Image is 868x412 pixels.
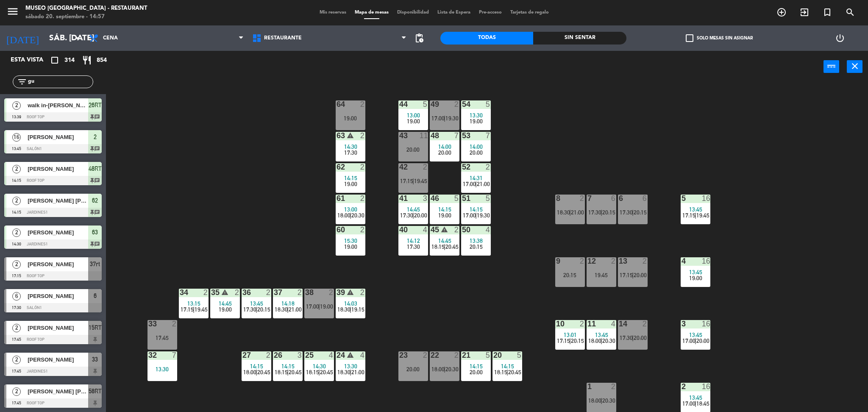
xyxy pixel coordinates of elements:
[444,243,445,250] span: |
[344,181,357,187] span: 19:00
[256,369,257,376] span: |
[686,34,693,42] span: check_box_outline_blank
[799,7,810,17] i: exit_to_app
[50,55,60,65] i: crop_square
[407,243,420,250] span: 17:30
[89,100,102,110] span: 26RT
[344,363,357,370] span: 13:30
[602,209,615,216] span: 20:15
[454,351,459,359] div: 2
[470,118,483,125] span: 19:00
[337,289,337,296] div: 39
[350,369,351,376] span: |
[400,212,413,219] span: 17:30
[94,291,97,301] span: 6
[475,212,477,219] span: |
[506,369,508,376] span: |
[360,100,365,108] div: 2
[580,320,585,328] div: 2
[601,209,602,216] span: |
[4,55,61,65] div: Esta vista
[287,306,289,313] span: |
[643,320,648,328] div: 2
[315,10,351,15] span: Mis reservas
[580,257,585,265] div: 2
[28,101,88,110] span: walk in-[PERSON_NAME]
[399,100,400,108] div: 44
[702,383,710,390] div: 16
[569,337,571,344] span: |
[219,300,232,307] span: 14:45
[475,10,506,15] span: Pre-acceso
[470,175,483,181] span: 14:31
[344,143,357,150] span: 14:30
[682,337,696,344] span: 17:00
[360,195,365,202] div: 2
[438,237,451,244] span: 14:45
[398,366,428,372] div: 20:00
[103,35,118,41] span: Cena
[602,337,615,344] span: 20:30
[556,195,556,202] div: 8
[407,206,420,213] span: 14:45
[477,212,490,219] span: 19:30
[25,4,147,13] div: Museo [GEOGRAPHIC_DATA] - Restaurant
[235,289,240,296] div: 2
[398,147,428,153] div: 20:00
[193,306,195,313] span: |
[470,149,483,156] span: 20:00
[257,306,270,313] span: 20:15
[470,369,483,376] span: 20:00
[344,206,357,213] span: 13:00
[588,209,601,216] span: 17:30
[850,61,860,71] i: close
[696,337,709,344] span: 20:00
[28,323,88,332] span: [PERSON_NAME]
[689,275,702,281] span: 19:00
[588,397,601,404] span: 18:00
[28,260,88,269] span: [PERSON_NAME]
[557,209,570,216] span: 18:30
[266,289,271,296] div: 2
[351,369,364,376] span: 21:00
[564,331,577,338] span: 13:01
[423,195,428,202] div: 3
[147,335,177,341] div: 17:45
[203,289,209,296] div: 2
[344,237,357,244] span: 15:30
[407,112,420,119] span: 13:00
[431,115,445,122] span: 17:00
[351,306,364,313] span: 19:15
[318,369,320,376] span: |
[501,363,514,370] span: 14:15
[89,323,102,333] span: 15RT
[181,306,194,313] span: 17:15
[28,164,88,173] span: [PERSON_NAME]
[423,100,428,108] div: 5
[12,356,21,364] span: 2
[28,355,88,364] span: [PERSON_NAME]
[274,289,274,296] div: 37
[444,115,445,122] span: |
[702,195,710,202] div: 16
[306,369,319,376] span: 18:15
[274,351,274,359] div: 26
[337,351,337,359] div: 24
[92,195,98,206] span: 62
[12,228,21,237] span: 2
[360,132,365,139] div: 2
[486,132,491,139] div: 7
[360,226,365,234] div: 2
[275,306,288,313] span: 18:30
[344,243,357,250] span: 19:00
[250,363,263,370] span: 14:15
